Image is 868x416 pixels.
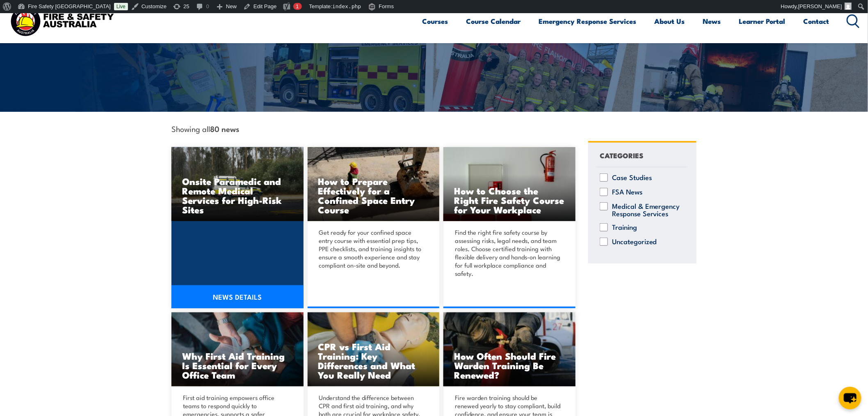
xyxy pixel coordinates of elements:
button: chat-button [839,387,861,409]
a: NEWS DETAILS [171,285,304,308]
h3: How to Prepare Effectively for a Confined Space Entry Course [318,176,429,214]
a: How Often Should Fire Warden Training Be Renewed? [443,312,576,386]
a: About Us [655,10,685,32]
a: Why First Aid Training Is Essential for Every Office Team [171,312,304,386]
a: Courses [423,10,448,32]
h3: CPR vs First Aid Training: Key Differences and What You Really Need [318,342,429,379]
h4: CATEGORIES [600,150,643,161]
span: 1 [296,3,299,9]
a: CPR vs First Aid Training: Key Differences and What You Really Need [308,312,440,386]
label: Uncategorized [612,238,657,246]
p: Find the right fire safety course by assessing risks, legal needs, and team roles. Choose certifi... [455,228,562,277]
a: Onsite Paramedic and Remote Medical Services for High-Risk Sites [171,147,304,221]
strong: 80 news [210,123,239,134]
h3: Why First Aid Training Is Essential for Every Office Team [182,351,293,379]
img: pexels-rdne-6519905 [171,312,304,386]
img: pexels-jan-van-der-wolf-11680885-19143940 [443,147,576,221]
h3: How Often Should Fire Warden Training Be Renewed? [454,351,565,379]
img: pexels-nicholas-lim-1397061-3792575 [308,147,440,221]
label: Medical & Emergency Response Services [612,202,684,217]
a: News [703,10,721,32]
span: Showing all [171,124,239,133]
a: How to Prepare Effectively for a Confined Space Entry Course [308,147,440,221]
h3: Onsite Paramedic and Remote Medical Services for High-Risk Sites [182,176,293,214]
a: Course Calendar [466,10,521,32]
label: FSA News [612,188,642,196]
a: How to Choose the Right Fire Safety Course for Your Workplace [443,147,576,221]
a: Contact [804,10,829,32]
a: Live [114,3,128,10]
img: FSA Ambulance-01withSnow [1920×1080] v01 [171,147,304,221]
img: pexels-shvetsa-5965211 [443,312,576,386]
h3: How to Choose the Right Fire Safety Course for Your Workplace [454,186,565,214]
label: Training [612,223,637,231]
p: Get ready for your confined space entry course with essential prep tips, PPE checklists, and trai... [319,228,426,269]
a: Emergency Response Services [539,10,637,32]
span: index.php [332,3,361,9]
label: Case Studies [612,173,652,182]
a: Learner Portal [739,10,786,32]
img: pexels-shox-28271058 [308,312,440,386]
span: [PERSON_NAME] [798,3,842,9]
